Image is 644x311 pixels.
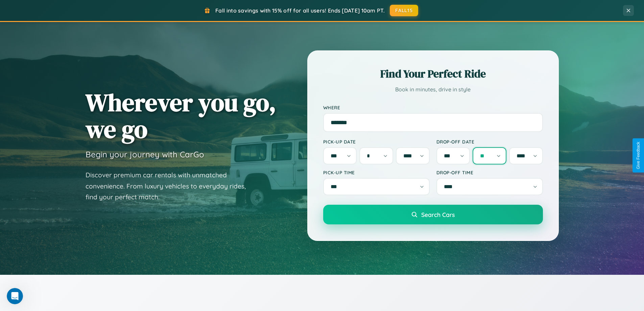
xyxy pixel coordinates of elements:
label: Drop-off Date [436,139,543,145]
label: Drop-off Time [436,170,543,175]
h1: Wherever you go, we go [86,89,276,142]
p: Book in minutes, drive in style [323,85,543,94]
label: Pick-up Time [323,170,430,175]
label: Where [323,105,543,110]
div: Give Feedback [636,142,641,169]
iframe: Intercom live chat [7,288,23,304]
label: Pick-up Date [323,139,430,145]
button: Search Cars [323,205,543,224]
span: Search Cars [421,211,455,218]
span: Fall into savings with 15% off for all users! Ends [DATE] 10am PT. [215,7,385,14]
button: FALL15 [390,5,418,16]
h3: Begin your journey with CarGo [86,149,204,159]
p: Discover premium car rentals with unmatched convenience. From luxury vehicles to everyday rides, ... [86,170,255,203]
h2: Find Your Perfect Ride [323,66,543,81]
